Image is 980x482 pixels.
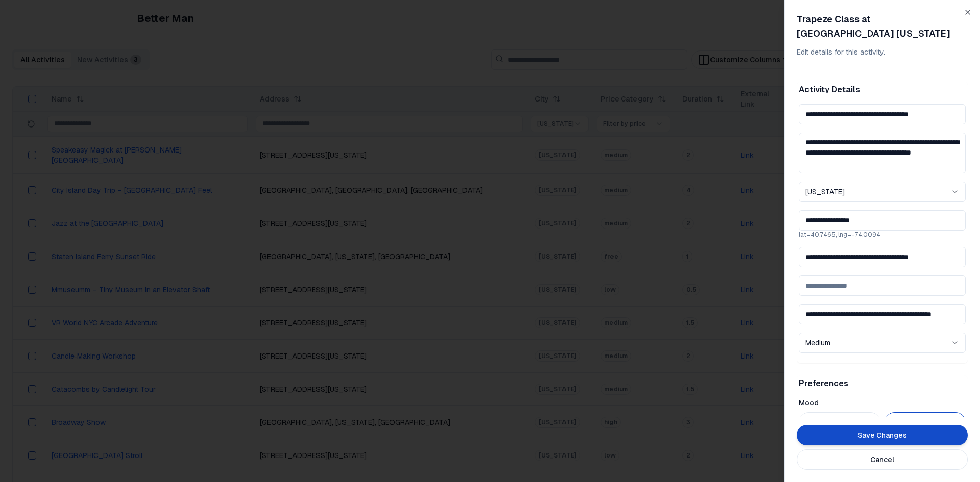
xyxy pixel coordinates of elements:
[797,47,968,57] p: Edit details for this activity.
[797,449,968,470] button: Cancel
[797,425,968,445] button: Save Changes
[885,412,966,433] button: Adventurous
[797,12,968,41] h2: Trapeze Class at [GEOGRAPHIC_DATA] [US_STATE]
[799,377,966,390] h4: Preferences
[799,84,966,96] h4: Activity Details
[799,412,880,433] button: Relaxing
[799,231,966,239] p: lat= 40.7465 , lng= -74.0094
[799,398,966,408] h5: Mood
